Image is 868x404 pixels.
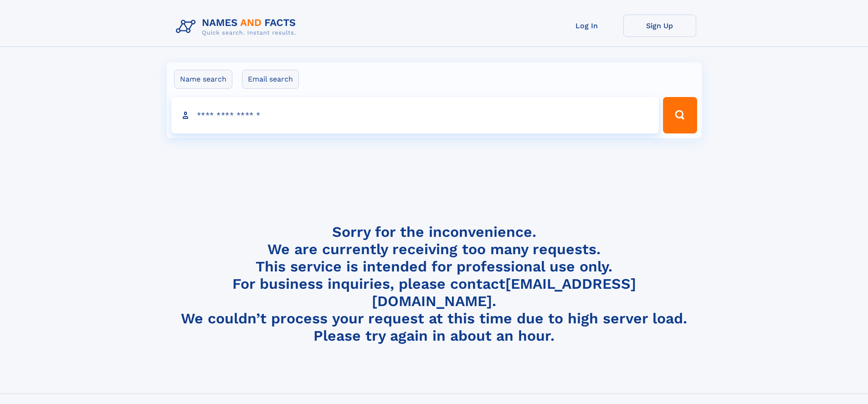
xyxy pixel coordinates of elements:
[623,15,696,37] a: Sign Up
[372,275,636,310] a: [EMAIL_ADDRESS][DOMAIN_NAME]
[172,223,696,345] h4: Sorry for the inconvenience. We are currently receiving too many requests. This service is intend...
[550,15,623,37] a: Log In
[171,97,659,133] input: search input
[242,70,299,89] label: Email search
[174,70,232,89] label: Name search
[663,97,697,133] button: Search Button
[172,15,303,39] img: Logo Names and Facts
